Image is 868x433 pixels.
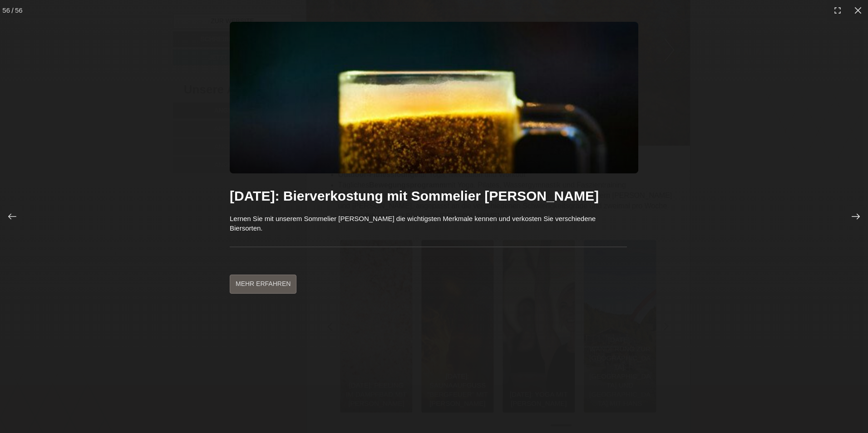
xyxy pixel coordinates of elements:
[15,5,23,15] div: 56
[230,187,627,205] h2: [DATE]: Bierverkostung mit Sommelier [PERSON_NAME]
[230,22,638,173] img: 68925f7dc1811pexels-enginakyurt-16723041.jpg
[230,275,296,294] a: Mehr erfahren
[2,5,10,15] span: 56
[230,214,627,233] p: Lernen Sie mit unserem Sommelier [PERSON_NAME] die wichtigsten Merkmale kennen und verkosten Sie ...
[833,193,868,240] div: Next slide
